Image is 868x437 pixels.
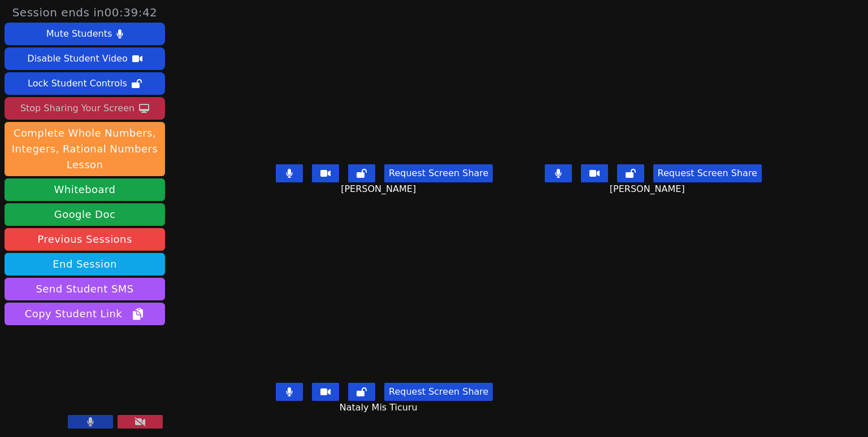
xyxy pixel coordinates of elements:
button: Mute Students [5,23,165,45]
button: Copy Student Link [5,303,165,325]
button: End Session [5,253,165,276]
div: Disable Student Video [27,50,127,68]
button: Whiteboard [5,178,165,201]
span: [PERSON_NAME] [610,182,688,196]
button: Complete Whole Numbers, Integers, Rational Numbers Lesson [5,122,165,176]
button: Request Screen Share [384,164,493,182]
button: Stop Sharing Your Screen [5,97,165,120]
a: Google Doc [5,203,165,226]
a: Previous Sessions [5,228,165,251]
button: Request Screen Share [384,383,493,401]
button: Disable Student Video [5,47,165,70]
button: Request Screen Share [653,164,762,182]
span: Session ends in [12,5,158,20]
div: Stop Sharing Your Screen [20,99,134,117]
button: Send Student SMS [5,278,165,300]
div: Lock Student Controls [28,75,127,93]
button: Lock Student Controls [5,72,165,95]
span: Copy Student Link [25,306,145,322]
span: Nataly Mis Ticuru [340,401,420,414]
span: [PERSON_NAME] [341,182,419,196]
div: Mute Students [46,25,112,43]
time: 00:39:42 [105,6,158,19]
